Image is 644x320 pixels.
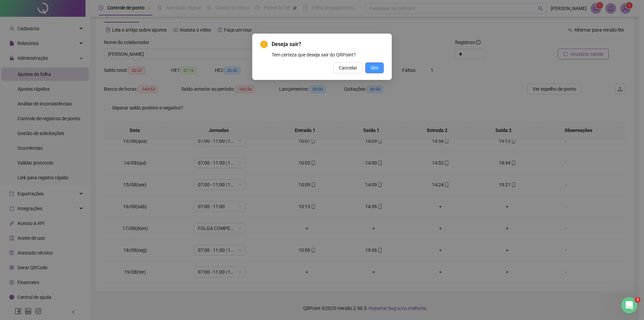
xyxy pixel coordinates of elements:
div: Tem certeza que deseja sair do QRPoint? [272,51,384,58]
span: 2 [635,297,640,303]
span: Sim [371,64,378,72]
iframe: Intercom live chat [621,297,637,313]
span: Deseja sair? [272,40,384,48]
span: Cancelar [339,64,357,72]
button: Sim [365,62,384,73]
button: Cancelar [333,62,363,73]
span: exclamation-circle [260,41,268,48]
